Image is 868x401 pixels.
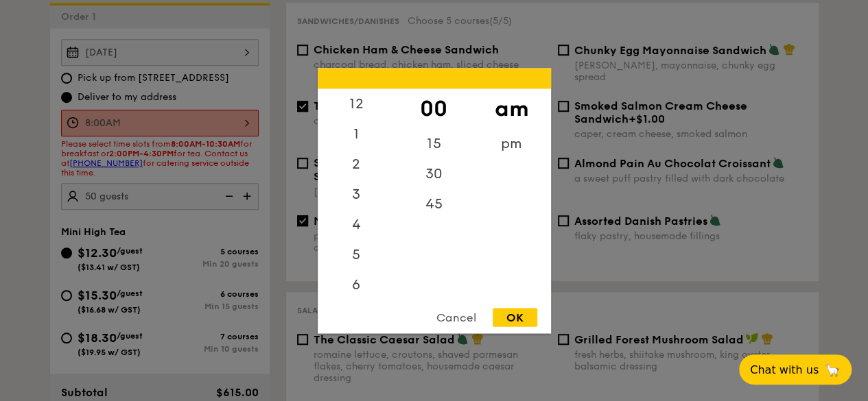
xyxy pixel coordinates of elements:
div: am [473,88,550,128]
span: Chat with us [750,363,819,376]
div: Cancel [423,308,490,326]
div: 12 [318,88,395,119]
div: OK [493,308,537,326]
div: 2 [318,149,395,179]
div: 1 [318,119,395,149]
div: 15 [395,128,473,158]
div: 5 [318,239,395,269]
div: 4 [318,209,395,239]
div: 6 [318,269,395,300]
div: 00 [395,88,473,128]
div: pm [473,128,550,158]
button: Chat with us🦙 [739,354,852,385]
div: 3 [318,179,395,209]
span: 🦙 [824,362,841,378]
div: 45 [395,189,473,219]
div: 30 [395,158,473,189]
